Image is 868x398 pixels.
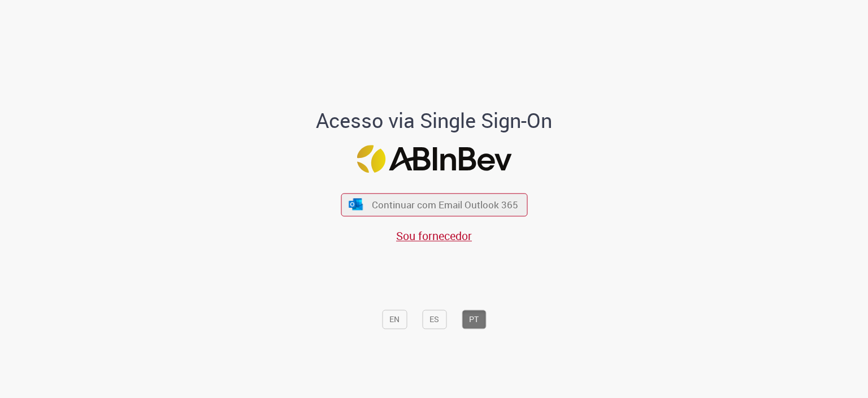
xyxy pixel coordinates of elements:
[357,145,511,173] img: Logo ABInBev
[382,310,407,329] button: EN
[396,228,472,243] a: Sou fornecedor
[372,198,518,211] span: Continuar com Email Outlook 365
[277,109,591,132] h1: Acesso via Single Sign-On
[341,193,527,216] button: ícone Azure/Microsoft 360 Continuar com Email Outlook 365
[462,310,486,329] button: PT
[348,198,364,210] img: ícone Azure/Microsoft 360
[422,310,446,329] button: ES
